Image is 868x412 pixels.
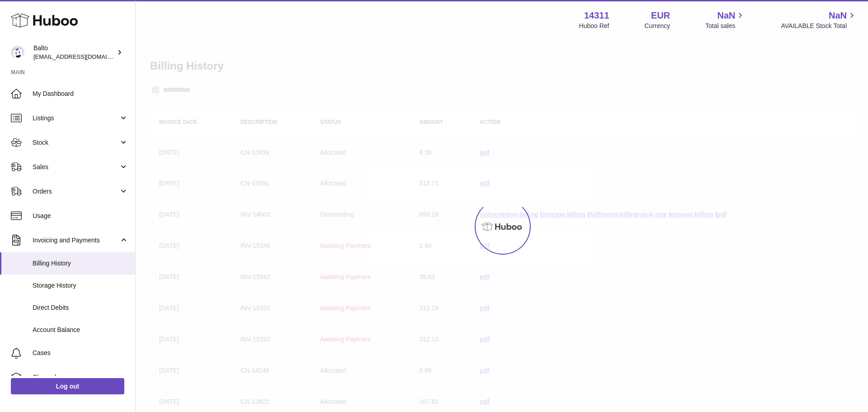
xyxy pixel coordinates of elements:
[33,44,115,61] div: Balto
[33,163,119,171] span: Sales
[705,22,745,30] span: Total sales
[781,22,857,30] span: AVAILABLE Stock Total
[33,90,128,98] span: My Dashboard
[33,138,119,147] span: Stock
[33,326,128,334] span: Account Balance
[33,187,119,196] span: Orders
[33,259,128,268] span: Billing History
[584,9,609,22] strong: 14311
[579,22,609,30] div: Huboo Ref
[33,281,128,290] span: Storage History
[717,9,735,22] span: NaN
[829,9,847,22] span: NaN
[33,53,133,60] span: [EMAIL_ADDRESS][DOMAIN_NAME]
[651,9,670,22] strong: EUR
[781,9,857,30] a: NaN AVAILABLE Stock Total
[645,22,670,30] div: Currency
[33,114,119,123] span: Listings
[33,303,128,312] span: Direct Debits
[33,236,119,245] span: Invoicing and Payments
[705,9,745,30] a: NaN Total sales
[11,46,24,59] img: internalAdmin-14311@internal.huboo.com
[33,212,128,220] span: Usage
[33,349,128,357] span: Cases
[33,373,128,382] span: Channels
[11,378,124,394] a: Log out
